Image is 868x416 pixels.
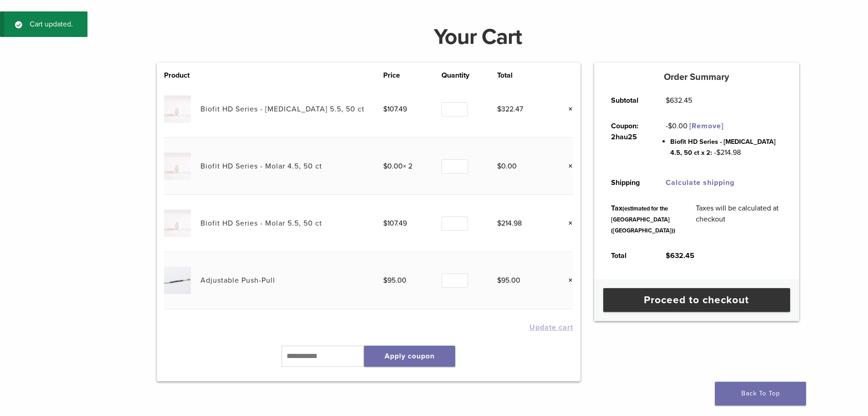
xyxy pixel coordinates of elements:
bdi: 0.00 [497,162,517,171]
a: Remove this item [561,274,573,286]
span: $ [666,96,670,105]
span: $ [497,219,501,228]
a: Biofit HD Series - Molar 4.5, 50 ct [200,162,322,171]
img: Biofit HD Series - Molar 4.5, 50 ct [164,153,191,179]
th: Product [164,70,200,81]
a: Biofit HD Series - Molar 5.5, 50 ct [200,219,322,228]
a: Proceed to checkout [603,288,790,312]
bdi: 95.00 [383,276,406,285]
h1: Your Cart [150,26,806,48]
a: Remove this item [561,103,573,115]
button: Apply coupon [364,346,455,367]
span: $ [497,162,501,171]
span: 0.00 [668,121,688,131]
th: Price [383,70,442,81]
th: Total [601,243,656,269]
th: Tax [601,195,686,243]
span: $ [383,105,387,114]
bdi: 632.45 [666,96,692,105]
th: Total [497,70,549,81]
a: Remove 2hau25 coupon [689,121,724,131]
span: $ [383,276,387,285]
a: Remove this item [561,160,573,172]
th: Coupon: 2hau25 [601,113,656,170]
a: Biofit HD Series - [MEDICAL_DATA] 5.5, 50 ct [200,105,365,114]
span: $ [497,105,501,114]
a: Adjustable Push-Pull [200,276,275,285]
th: Subtotal [601,88,656,113]
bdi: 632.45 [666,251,694,260]
a: Remove this item [561,217,573,229]
td: Taxes will be calculated at checkout [686,195,792,243]
a: Back To Top [715,382,806,405]
span: - 214.98 [714,148,741,157]
span: $ [383,162,387,171]
span: × 2 [383,162,412,171]
bdi: 107.49 [383,219,407,228]
bdi: 322.47 [497,105,523,114]
span: $ [716,148,720,157]
bdi: 95.00 [497,276,520,285]
h5: Order Summary [594,72,799,83]
span: $ [668,121,672,131]
span: Biofit HD Series - [MEDICAL_DATA] 4.5, 50 ct x 2: [670,138,776,157]
a: Calculate shipping [666,178,734,187]
th: Quantity [442,70,497,81]
th: Shipping [601,170,656,195]
td: - [656,113,792,170]
span: $ [383,219,387,228]
bdi: 0.00 [383,162,403,171]
bdi: 214.98 [497,219,522,228]
img: Biofit HD Series - Molar 5.5, 50 ct [164,210,191,237]
img: Adjustable Push-Pull [164,267,191,294]
button: Update cart [529,324,573,331]
bdi: 107.49 [383,105,407,114]
img: Biofit HD Series - Premolar 5.5, 50 ct [164,95,191,122]
span: $ [497,276,501,285]
span: $ [666,251,670,260]
small: (estimated for the [GEOGRAPHIC_DATA] ([GEOGRAPHIC_DATA])) [611,205,675,234]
